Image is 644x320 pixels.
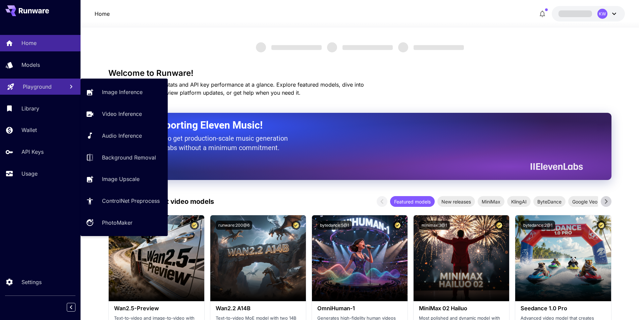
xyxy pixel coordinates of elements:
a: ControlNet Preprocess [80,193,168,209]
span: KlingAI [507,198,531,205]
h2: Now Supporting Eleven Music! [125,119,578,132]
p: PhotoMaker [102,219,132,227]
img: alt [515,215,611,301]
p: Home [21,39,37,47]
button: Certified Model – Vetted for best performance and includes a commercial license. [495,221,504,230]
button: runware:200@6 [216,221,252,230]
img: alt [312,215,408,301]
h3: OmniHuman‑1 [317,305,402,312]
button: minimax:3@1 [419,221,450,230]
button: bytedance:5@1 [317,221,352,230]
span: Featured models [390,198,435,205]
p: The only way to get production-scale music generation from Eleven Labs without a minimum commitment. [125,134,293,152]
a: PhotoMaker [80,215,168,231]
p: Audio Inference [102,132,142,140]
div: KW [597,9,607,19]
button: bytedance:2@1 [521,221,555,230]
p: Settings [21,278,42,286]
p: ControlNet Preprocess [102,197,160,205]
button: Certified Model – Vetted for best performance and includes a commercial license. [597,221,606,230]
a: Image Inference [80,84,168,100]
p: Video Inference [102,110,142,118]
span: Check out your usage stats and API key performance at a glance. Explore featured models, dive int... [108,81,364,96]
span: Google Veo [568,198,601,205]
span: MiniMax [478,198,504,205]
span: New releases [437,198,475,205]
img: alt [414,215,509,301]
div: Collapse sidebar [72,301,80,313]
h3: Welcome to Runware! [108,68,611,78]
p: Image Upscale [102,175,140,183]
a: Video Inference [80,106,168,122]
a: Background Removal [80,149,168,166]
a: Image Upscale [80,171,168,187]
button: Certified Model – Vetted for best performance and includes a commercial license. [291,221,301,230]
a: Audio Inference [80,128,168,144]
img: alt [109,215,204,301]
h3: Wan2.5-Preview [114,305,199,312]
nav: breadcrumb [95,10,110,18]
p: Models [21,61,40,69]
p: Background Removal [102,153,156,162]
button: Collapse sidebar [67,303,75,312]
p: Image Inference [102,88,143,96]
p: API Keys [21,148,44,156]
button: Certified Model – Vetted for best performance and includes a commercial license. [393,221,402,230]
button: Certified Model – Vetted for best performance and includes a commercial license. [190,221,199,230]
p: Library [21,104,39,112]
img: alt [210,215,306,301]
h3: MiniMax 02 Hailuo [419,305,504,312]
p: Playground [23,83,52,91]
p: Wallet [21,126,37,134]
span: ByteDance [533,198,566,205]
p: Usage [21,170,38,178]
h3: Wan2.2 A14B [216,305,301,312]
h3: Seedance 1.0 Pro [521,305,605,312]
p: Home [95,10,110,18]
